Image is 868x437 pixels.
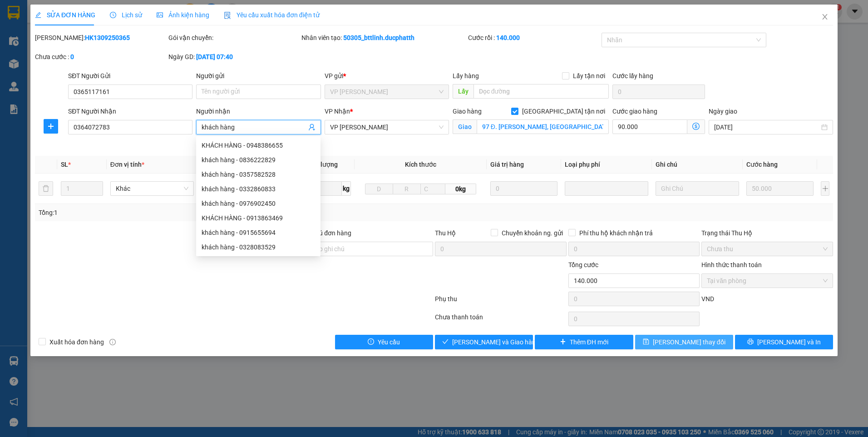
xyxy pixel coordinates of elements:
[405,161,436,168] span: Kích thước
[453,108,482,115] span: Giao hàng
[498,228,567,238] span: Chuyển khoản ng. gửi
[442,338,449,346] span: check
[812,5,838,30] button: Close
[157,11,209,19] span: Ảnh kiện hàng
[490,181,557,196] input: 0
[561,156,652,174] th: Loại phụ phí
[196,106,321,116] div: Người nhận
[70,53,74,60] b: 0
[325,71,449,81] div: VP gửi
[570,337,608,347] span: Thêm ĐH mới
[109,339,116,345] span: info-circle
[61,161,68,168] span: SL
[612,72,653,79] label: Cước lấy hàng
[453,72,479,79] span: Lấy hàng
[224,12,231,19] img: icon
[453,119,477,134] span: Giao
[653,337,725,347] span: [PERSON_NAME] thay đổi
[435,229,456,237] span: Thu Hộ
[393,184,421,194] input: R
[343,34,414,41] b: 50305_bttlinh.ducphatth
[196,211,321,225] div: KHÁCH HÀNG - 0913863469
[757,337,821,347] span: [PERSON_NAME] và In
[435,335,533,349] button: check[PERSON_NAME] và Giao hàng
[301,242,433,256] input: Ghi chú đơn hàng
[35,11,95,19] span: SỬA ĐƠN HÀNG
[110,11,142,19] span: Lịch sử
[301,229,351,237] label: Ghi chú đơn hàng
[196,182,321,196] div: khách hàng - 0332860833
[308,124,316,131] span: user-add
[116,182,188,195] span: Khác
[202,213,315,223] div: KHÁCH HÀNG - 0913863469
[643,338,649,346] span: save
[735,335,833,349] button: printer[PERSON_NAME] và In
[168,33,300,43] div: Gói vận chuyển:
[701,261,762,268] label: Hình thức thanh toán
[473,84,609,99] input: Dọc đường
[85,34,130,41] b: HK1309250365
[445,184,476,194] span: 0kg
[652,156,743,174] th: Ghi chú
[535,335,633,349] button: plusThêm ĐH mới
[692,123,700,130] span: dollar-circle
[434,294,567,310] div: Phụ thu
[452,337,539,347] span: [PERSON_NAME] và Giao hàng
[707,242,828,256] span: Chưa thu
[306,161,338,168] span: Định lượng
[44,119,58,134] button: plus
[747,338,754,346] span: printer
[224,11,320,19] span: Yêu cầu xuất hóa đơn điện tử
[68,71,192,81] div: SĐT Người Gửi
[196,167,321,182] div: khách hàng - 0357582528
[477,119,609,134] input: Giao tận nơi
[714,122,819,132] input: Ngày giao
[576,228,656,238] span: Phí thu hộ khách nhận trả
[39,181,53,196] button: delete
[196,240,321,254] div: khách hàng - 0328083529
[746,181,814,196] input: 0
[196,53,233,60] b: [DATE] 07:40
[701,228,833,238] div: Trạng thái Thu Hộ
[202,184,315,194] div: khách hàng - 0332860833
[157,12,163,18] span: picture
[196,225,321,240] div: khách hàng - 0915655694
[46,337,108,347] span: Xuất hóa đơn hàng
[335,335,433,349] button: exclamation-circleYêu cầu
[468,33,600,43] div: Cước rồi :
[110,161,144,168] span: Đơn vị tính
[612,108,657,115] label: Cước giao hàng
[202,155,315,165] div: khách hàng - 0836222829
[434,312,567,328] div: Chưa thanh toán
[342,181,351,196] span: kg
[330,85,444,99] span: VP Hoằng Kim
[707,274,828,288] span: Tại văn phòng
[518,106,609,116] span: [GEOGRAPHIC_DATA] tận nơi
[110,12,116,18] span: clock-circle
[496,34,520,41] b: 140.000
[196,71,321,81] div: Người gửi
[202,199,315,209] div: khách hàng - 0976902450
[453,84,473,99] span: Lấy
[68,106,192,116] div: SĐT Người Nhận
[656,181,739,196] input: Ghi Chú
[365,184,393,194] input: D
[202,228,315,238] div: khách hàng - 0915655694
[709,108,737,115] label: Ngày giao
[196,196,321,211] div: khách hàng - 0976902450
[568,261,598,268] span: Tổng cước
[612,119,687,134] input: Cước giao hàng
[196,153,321,167] div: khách hàng - 0836222829
[635,335,733,349] button: save[PERSON_NAME] thay đổi
[490,161,524,168] span: Giá trị hàng
[612,84,705,99] input: Cước lấy hàng
[325,108,350,115] span: VP Nhận
[196,138,321,153] div: KHÁCH HÀNG - 0948386655
[420,184,446,194] input: C
[202,169,315,179] div: khách hàng - 0357582528
[560,338,566,346] span: plus
[301,33,466,43] div: Nhân viên tạo:
[701,295,714,303] span: VND
[746,161,778,168] span: Cước hàng
[821,13,829,20] span: close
